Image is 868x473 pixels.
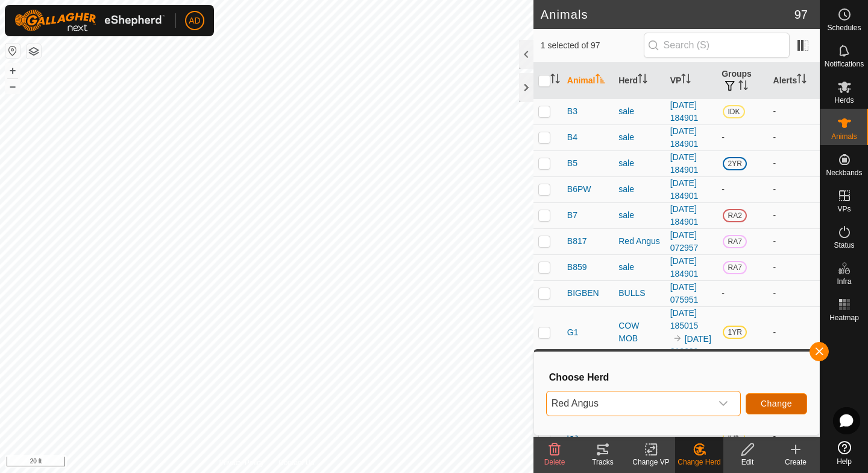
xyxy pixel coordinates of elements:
[670,204,699,227] a: [DATE] 184901
[278,457,314,468] a: Contact Us
[834,242,854,249] span: Status
[670,230,699,253] a: [DATE] 072957
[567,235,587,248] span: B817
[541,39,644,52] span: 1 selected of 97
[837,458,852,465] span: Help
[567,261,587,274] span: B859
[723,157,747,170] span: 2YR
[717,280,768,306] td: -
[738,82,748,92] p-sorticon: Activate to sort
[717,63,768,99] th: Groups
[769,280,820,306] td: -
[769,98,820,124] td: -
[567,105,577,118] span: B3
[681,76,691,85] p-sorticon: Activate to sort
[769,176,820,202] td: -
[837,278,851,285] span: Infra
[541,7,794,22] h2: Animals
[5,79,20,94] button: –
[670,126,699,149] a: [DATE] 184901
[827,24,861,31] span: Schedules
[673,333,682,343] img: to
[820,436,868,470] a: Help
[567,326,579,339] span: G1
[670,282,699,304] a: [DATE] 075951
[670,178,699,201] a: [DATE] 184901
[769,124,820,150] td: -
[567,131,577,144] span: B4
[549,372,807,383] h3: Choose Herd
[794,5,808,24] span: 97
[550,76,560,85] p-sorticon: Activate to sort
[618,209,660,222] div: sale
[618,183,660,196] div: sale
[14,10,165,31] img: Gallagher Logo
[837,205,851,213] span: VPs
[769,254,820,280] td: -
[567,287,599,300] span: BIGBEN
[711,391,735,416] div: dropdown trigger
[644,33,790,58] input: Search (S)
[670,308,699,330] a: [DATE] 185015
[5,43,20,58] button: Reset Map
[761,399,792,408] span: Change
[723,457,772,468] div: Edit
[717,124,768,150] td: -
[717,176,768,202] td: -
[825,60,864,68] span: Notifications
[618,423,660,449] div: COW MOB
[769,150,820,176] td: -
[772,457,820,468] div: Create
[670,256,699,278] a: [DATE] 184901
[618,105,660,118] div: sale
[567,183,591,196] span: B6PW
[831,133,857,140] span: Animals
[723,326,747,339] span: 1YR
[723,235,747,248] span: RA7
[834,97,854,104] span: Herds
[746,393,807,414] button: Change
[665,63,717,99] th: VP
[723,105,745,118] span: IDK
[567,430,579,443] span: G3
[670,334,711,356] a: [DATE] 213620
[219,457,264,468] a: Privacy Policy
[826,169,862,176] span: Neckbands
[567,209,577,222] span: B7
[596,76,605,85] p-sorticon: Activate to sort
[189,14,200,27] span: AD
[627,457,675,468] div: Change VP
[638,76,647,85] p-sorticon: Activate to sort
[614,63,665,99] th: Herd
[670,152,699,175] a: [DATE] 184901
[769,63,820,99] th: Alerts
[723,261,747,274] span: RA7
[544,458,565,466] span: Delete
[562,63,614,99] th: Animal
[618,131,660,144] div: sale
[723,430,745,443] span: IDK
[769,228,820,254] td: -
[547,391,711,416] span: Red Angus
[723,209,747,222] span: RA2
[618,261,660,274] div: sale
[27,44,41,59] button: Map Layers
[5,63,20,78] button: +
[829,314,859,321] span: Heatmap
[567,157,577,170] span: B5
[675,457,723,468] div: Change Herd
[618,320,660,345] div: COW MOB
[769,202,820,228] td: -
[579,457,627,468] div: Tracks
[769,410,820,462] td: -
[769,306,820,358] td: -
[618,157,660,170] div: sale
[618,235,660,248] div: Red Angus
[797,76,807,85] p-sorticon: Activate to sort
[618,287,660,300] div: BULLS
[670,100,699,123] a: [DATE] 184901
